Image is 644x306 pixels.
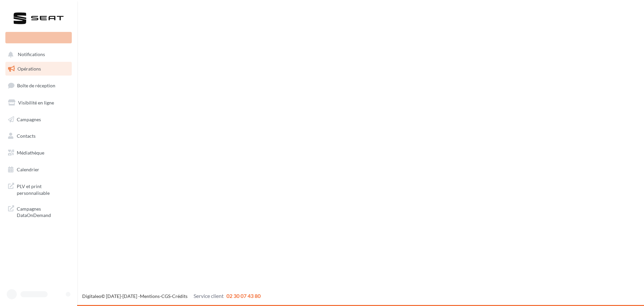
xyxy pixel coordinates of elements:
a: Campagnes [4,113,73,127]
a: CGS [161,293,170,299]
div: Nouvelle campagne [5,32,72,43]
span: Service client [194,293,224,299]
span: Calendrier [17,167,39,172]
a: Visibilité en ligne [4,96,73,110]
a: Contacts [4,129,73,143]
a: Campagnes DataOnDemand [4,202,73,221]
a: Médiathèque [4,146,73,160]
span: Notifications [18,52,45,57]
a: Opérations [4,62,73,76]
span: PLV et print personnalisable [17,182,69,196]
a: Digitaleo [82,293,101,299]
a: Boîte de réception [4,78,73,93]
span: Médiathèque [17,150,44,156]
span: © [DATE]-[DATE] - - - [82,293,261,299]
span: 02 30 07 43 80 [226,293,261,299]
span: Campagnes DataOnDemand [17,204,69,219]
span: Contacts [17,133,36,139]
a: Mentions [140,293,160,299]
span: Visibilité en ligne [18,100,54,105]
a: PLV et print personnalisable [4,179,73,199]
a: Calendrier [4,163,73,177]
span: Boîte de réception [17,83,55,88]
a: Crédits [172,293,187,299]
span: Campagnes [17,116,41,122]
span: Opérations [17,66,41,72]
